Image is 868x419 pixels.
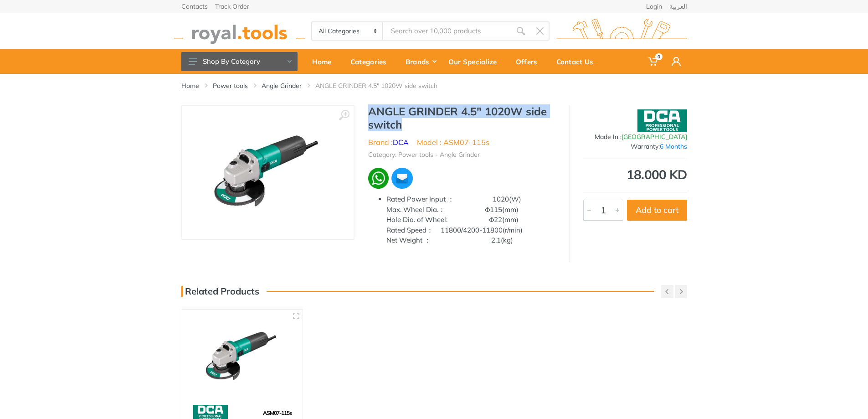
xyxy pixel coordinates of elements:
[344,49,399,74] a: Categories
[642,49,665,74] a: 0
[181,3,208,10] a: Contacts
[509,49,550,74] a: Offers
[263,409,292,416] span: ASM07-115s
[583,142,687,151] div: Warranty:
[556,19,687,44] img: royal.tools Logo
[442,49,509,74] a: Our Specialize
[306,52,344,71] div: Home
[306,49,344,74] a: Home
[393,138,409,147] a: DCA
[583,132,687,142] div: Made In :
[181,81,687,90] nav: breadcrumb
[550,49,606,74] a: Contact Us
[368,150,480,160] li: Category: Power tools - Angle Grinder
[386,194,555,246] p: Rated Power Input ： 1020(W) Max. Wheel Dia.： Φ115(mm) Hole Dia. of Wheel: Φ22(mm) Rated Speed： 11...
[344,52,399,71] div: Categories
[312,22,384,40] select: Category
[550,52,606,71] div: Contact Us
[417,137,489,148] li: Model : ASM07-115s
[660,142,687,150] span: 6 Months
[383,21,511,41] input: Site search
[215,3,249,10] a: Track Order
[190,318,295,396] img: Royal Tools - ANGLE GRINDER 4.5
[368,168,389,189] img: wa.webp
[646,3,662,10] a: Login
[211,115,325,230] img: Royal Tools - ANGLE GRINDER 4.5
[390,167,414,190] img: ma.webp
[181,286,259,297] h3: Related Products
[368,105,555,131] h1: ANGLE GRINDER 4.5" 1020W side switch
[509,52,550,71] div: Offers
[315,81,451,90] li: ANGLE GRINDER 4.5" 1020W side switch
[627,200,687,221] button: Add to cart
[262,81,302,90] a: Angle Grinder
[442,52,509,71] div: Our Specialize
[399,52,442,71] div: Brands
[621,133,687,141] span: [GEOGRAPHIC_DATA]
[583,168,687,181] div: 18.000 KD
[174,19,305,44] img: royal.tools Logo
[637,109,687,132] img: DCA
[181,52,298,71] button: Shop By Category
[655,53,663,60] span: 0
[213,81,248,90] a: Power tools
[368,137,409,148] li: Brand :
[669,3,687,10] a: العربية
[181,81,199,90] a: Home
